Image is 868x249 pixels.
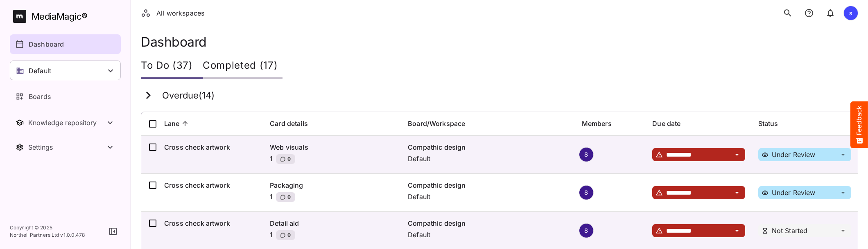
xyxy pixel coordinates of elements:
div: Completed (17) [203,54,283,79]
p: Northell Partners Ltd v 1.0.0.478 [10,231,85,239]
div: S [579,223,594,238]
p: 1 [270,154,273,167]
p: Cross check artwork [164,218,257,228]
p: Card details [270,119,308,128]
p: Status [758,119,778,128]
p: 1 [270,230,273,243]
div: Knowledge repository [28,119,105,127]
span: 0 [287,193,291,201]
div: s [843,6,858,20]
a: MediaMagic® [13,10,121,23]
p: Not Started [772,227,808,234]
button: Toggle Settings [10,137,121,157]
button: search [780,5,796,21]
p: Dashboard [29,39,64,49]
p: Default [408,154,569,164]
p: Web visuals [270,142,395,152]
p: Compathic design [408,218,569,228]
p: Under Review [772,151,816,158]
span: 0 [287,155,291,163]
a: Dashboard [10,34,121,54]
p: Board/Workspace [408,119,465,128]
button: notifications [822,5,839,21]
div: S [579,185,594,200]
button: Feedback [850,101,868,148]
button: Toggle Knowledge repository [10,113,121,132]
p: 1 [270,192,273,205]
p: Default [408,192,569,202]
p: Detail aid [270,218,395,228]
div: MediaMagic ® [32,10,88,23]
span: 0 [287,231,291,239]
a: Boards [10,87,121,106]
p: Due date [652,119,680,128]
p: Members [582,119,612,128]
h3: Overdue ( 14 ) [162,90,215,101]
nav: Knowledge repository [10,113,121,132]
p: Lane [164,119,180,128]
p: Compathic design [408,142,569,152]
p: Boards [29,92,51,101]
p: Compathic design [408,180,569,190]
p: Copyright © 2025 [10,224,85,231]
p: Default [408,230,569,240]
nav: Settings [10,137,121,157]
div: To Do (37) [141,54,203,79]
p: Packaging [270,180,395,190]
div: S [579,147,594,162]
div: Settings [28,143,105,151]
p: Default [29,66,51,76]
p: Cross check artwork [164,180,257,190]
p: Under Review [772,189,816,196]
p: Cross check artwork [164,142,257,152]
button: notifications [801,5,817,21]
h1: Dashboard [141,34,858,49]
